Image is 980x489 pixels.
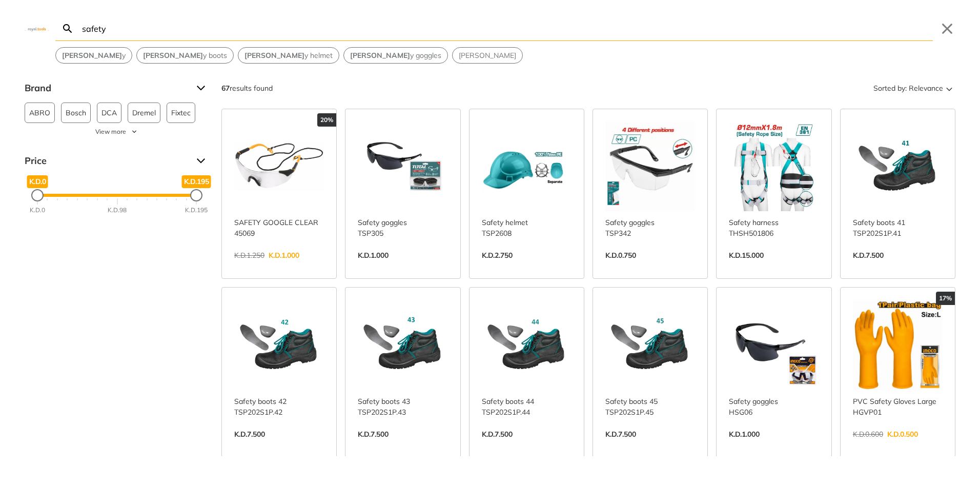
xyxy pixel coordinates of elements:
[453,48,522,63] button: Select suggestion: nafees
[871,80,955,96] button: Sorted by:Relevance Sort
[29,103,50,123] span: ABRO
[66,103,86,123] span: Bosch
[61,103,91,123] button: Bosch
[190,189,202,201] div: Maximum Price
[55,47,132,64] div: Suggestion: safety
[909,80,943,96] span: Relevance
[25,26,49,31] img: Close
[171,103,191,123] span: Fixtec
[25,80,189,96] span: Brand
[108,206,127,215] div: K.D.98
[238,47,339,64] div: Suggestion: safety helmet
[350,51,410,60] strong: [PERSON_NAME]
[238,48,339,63] button: Select suggestion: safety helmet
[943,82,955,94] svg: Sort
[452,47,523,64] div: Suggestion: nafees
[62,51,122,60] strong: [PERSON_NAME]
[25,153,189,169] span: Price
[167,103,195,123] button: Fixtec
[185,206,208,215] div: K.D.195
[936,292,955,305] div: 17%
[95,127,126,136] span: View more
[31,189,44,201] div: Minimum Price
[317,113,336,127] div: 20%
[97,103,121,123] button: DCA
[244,51,304,60] strong: [PERSON_NAME]
[62,23,74,35] svg: Search
[350,50,441,61] span: y goggles
[343,47,448,64] div: Suggestion: safety goggles
[25,103,55,123] button: ABRO
[344,48,447,63] button: Select suggestion: safety goggles
[128,103,160,123] button: Dremel
[939,21,955,37] button: Close
[101,103,117,123] span: DCA
[136,47,234,64] div: Suggestion: safety boots
[132,103,156,123] span: Dremel
[143,51,203,60] strong: [PERSON_NAME]
[62,50,126,61] span: y
[459,50,516,61] span: [PERSON_NAME]
[244,50,333,61] span: y helmet
[80,16,933,40] input: Search…
[143,50,227,61] span: y boots
[25,127,209,136] button: View more
[56,48,132,63] button: Select suggestion: safety
[137,48,233,63] button: Select suggestion: safety boots
[221,84,230,93] strong: 67
[30,206,45,215] div: K.D.0
[221,80,273,96] div: results found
